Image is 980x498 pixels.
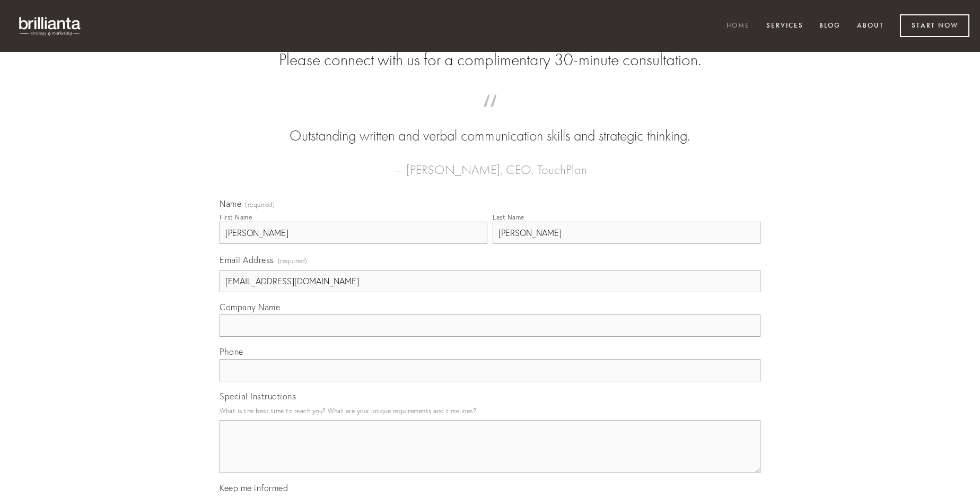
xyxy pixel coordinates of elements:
[220,346,243,357] span: Phone
[850,18,891,35] a: About
[220,302,280,312] span: Company Name
[759,18,810,35] a: Services
[220,255,274,265] span: Email Address
[245,202,275,208] span: (required)
[220,198,241,209] span: Name
[220,50,760,70] h2: Please connect with us for a complimentary 30-minute consultation.
[493,213,524,221] div: Last Name
[11,11,90,41] img: brillianta - research, strategy, marketing
[278,254,308,268] span: (required)
[220,483,288,493] span: Keep me informed
[237,105,743,146] blockquote: Outstanding written and verbal communication skills and strategic thinking.
[900,14,969,37] a: Start Now
[237,146,743,180] figcaption: — [PERSON_NAME], CEO, TouchPlan
[812,18,847,35] a: Blog
[237,105,743,126] span: “
[220,213,252,221] div: First Name
[720,18,757,35] a: Home
[220,391,296,401] span: Special Instructions
[220,404,760,418] p: What is the best time to reach you? What are your unique requirements and timelines?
